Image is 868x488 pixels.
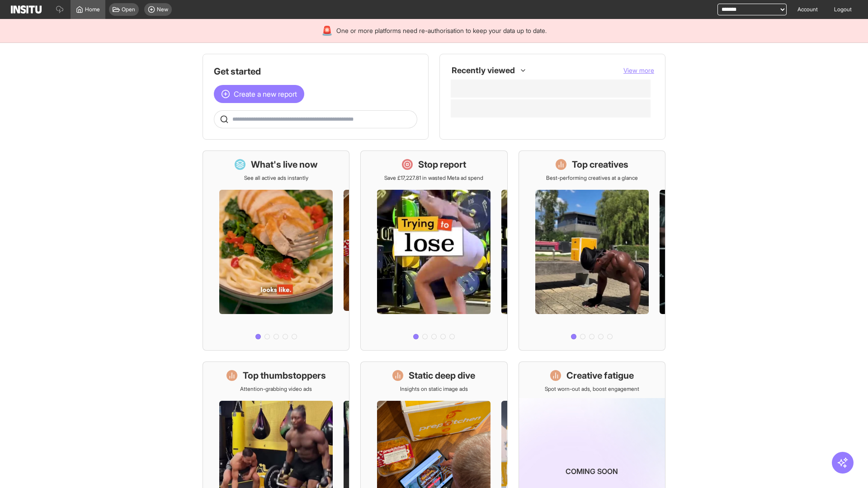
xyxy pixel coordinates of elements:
[243,369,326,382] h1: Top thumbstoppers
[519,150,665,351] a: Top creativesBest-performing creatives at a glance
[240,385,312,393] p: Attention-grabbing video ads
[122,6,135,13] span: Open
[214,65,417,78] h1: Get started
[623,66,654,75] button: View more
[409,369,475,382] h1: Static deep dive
[85,6,100,13] span: Home
[418,158,466,171] h1: Stop report
[251,158,318,171] h1: What's live now
[214,85,304,103] button: Create a new report
[234,89,297,99] span: Create a new report
[384,174,483,182] p: Save £17,227.81 in wasted Meta ad spend
[546,174,638,182] p: Best-performing creatives at a glance
[336,26,547,35] span: One or more platforms need re-authorisation to keep your data up to date.
[360,150,507,351] a: Stop reportSave £17,227.81 in wasted Meta ad spend
[623,66,654,74] span: View more
[321,24,333,37] div: 🚨
[157,6,168,13] span: New
[244,174,308,182] p: See all active ads instantly
[400,385,468,393] p: Insights on static image ads
[11,5,42,14] img: Logo
[203,150,349,351] a: What's live nowSee all active ads instantly
[572,158,628,171] h1: Top creatives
